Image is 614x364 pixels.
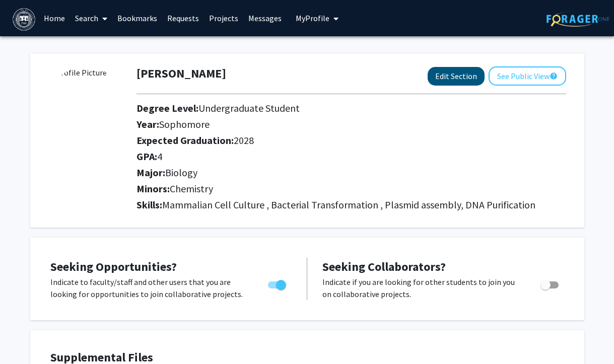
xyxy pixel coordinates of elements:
span: Biology [165,166,197,179]
h2: Minors: [137,183,566,195]
a: Projects [204,1,243,36]
h2: Expected Graduation: [137,134,561,147]
h2: Skills: [137,199,566,211]
h2: GPA: [137,151,561,163]
div: Toggle [536,276,564,291]
mat-icon: help [550,70,558,82]
div: Toggle [264,276,292,291]
p: Indicate if you are looking for other students to join you on collaborative projects. [322,276,521,300]
h2: Major: [137,167,566,179]
p: Indicate to faculty/staff and other users that you are looking for opportunities to join collabor... [50,276,249,300]
a: Messages [243,1,287,36]
iframe: Chat [8,319,43,356]
button: See Public View [489,66,566,86]
span: Seeking Collaborators? [322,259,446,274]
h2: Year: [137,118,561,130]
span: Undergraduate Student [198,102,300,114]
img: Profile Picture [48,66,123,142]
span: 2028 [234,134,254,147]
span: Sophomore [159,118,210,130]
span: Mammalian Cell Culture , Bacterial Transformation , Plasmid assembly, DNA Purification [162,198,535,211]
span: My Profile [296,13,329,23]
button: Edit Section [428,67,485,86]
img: ForagerOne Logo [547,11,609,27]
h1: [PERSON_NAME] [137,66,226,81]
span: Seeking Opportunities? [50,259,177,274]
img: Brandeis University Logo [13,8,35,31]
a: Search [70,1,112,36]
span: 4 [157,150,162,163]
a: Home [39,1,70,36]
a: Requests [162,1,204,36]
a: Bookmarks [112,1,162,36]
h2: Degree Level: [137,102,561,114]
span: Chemistry [170,182,213,195]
